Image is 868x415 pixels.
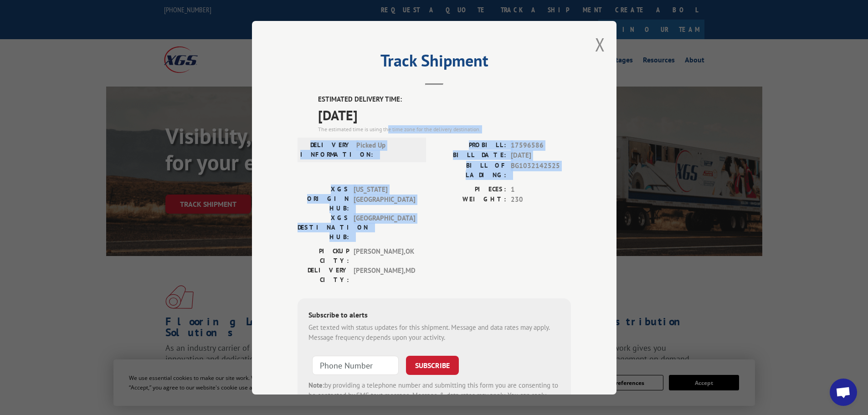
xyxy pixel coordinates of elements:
div: Open chat [830,379,857,406]
strong: Note: [308,380,324,389]
button: Close modal [595,32,605,56]
input: Phone Number [312,355,399,374]
h2: Track Shipment [298,54,571,72]
span: 1 [511,184,571,195]
label: WEIGHT: [434,195,506,205]
label: ESTIMATED DELIVERY TIME: [318,94,571,105]
label: PIECES: [434,184,506,195]
label: BILL DATE: [434,150,506,161]
span: 17596586 [511,140,571,150]
span: Picked Up [356,140,418,159]
label: XGS DESTINATION HUB: [298,213,349,241]
span: [GEOGRAPHIC_DATA] [354,213,415,241]
div: by providing a telephone number and submitting this form you are consenting to be contacted by SM... [308,380,560,411]
span: [PERSON_NAME] , MD [354,265,415,284]
label: DELIVERY INFORMATION: [300,140,352,159]
span: BG1032142525 [511,160,571,179]
label: DELIVERY CITY: [298,265,349,284]
span: [DATE] [511,150,571,161]
span: [PERSON_NAME] , OK [354,246,415,265]
span: [US_STATE][GEOGRAPHIC_DATA] [354,184,415,213]
div: Get texted with status updates for this shipment. Message and data rates may apply. Message frequ... [308,322,560,343]
div: The estimated time is using the time zone for the delivery destination. [318,125,571,133]
span: [DATE] [318,104,571,125]
label: BILL OF LADING: [434,160,506,179]
label: XGS ORIGIN HUB: [298,184,349,213]
button: SUBSCRIBE [406,355,459,374]
label: PICKUP CITY: [298,246,349,265]
label: PROBILL: [434,140,506,150]
span: 230 [511,195,571,205]
div: Subscribe to alerts [308,309,560,322]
